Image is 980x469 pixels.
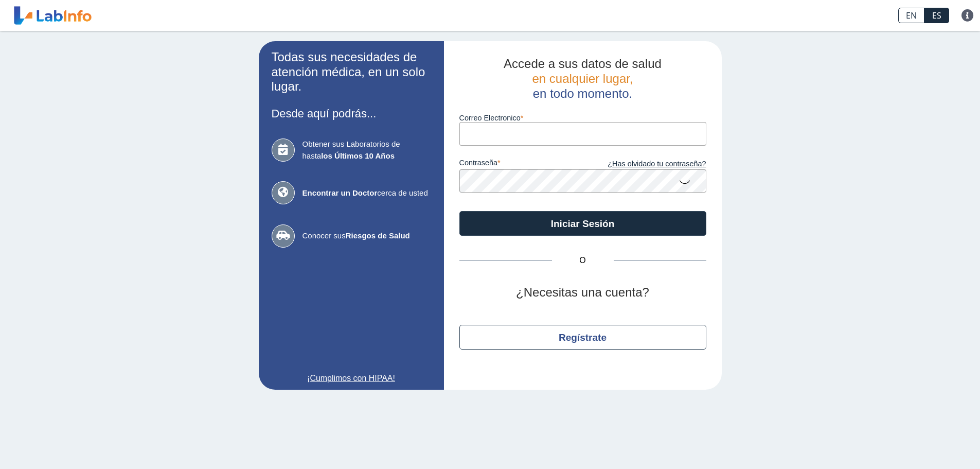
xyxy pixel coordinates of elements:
a: EN [898,8,924,23]
label: contraseña [459,159,583,170]
label: Correo Electronico [459,114,706,122]
a: ¿Has olvidado tu contraseña? [583,159,706,170]
span: O [552,254,614,267]
a: ¡Cumplimos con HIPAA! [272,372,431,385]
h3: Desde aquí podrás... [272,107,431,120]
b: Riesgos de Salud [346,231,410,240]
h2: Todas sus necesidades de atención médica, en un solo lugar. [272,50,431,94]
span: cerca de usted [302,187,431,199]
button: Iniciar Sesión [459,211,706,236]
b: los Últimos 10 Años [321,151,395,160]
a: ES [924,8,949,23]
span: en todo momento. [533,86,632,100]
h2: ¿Necesitas una cuenta? [459,285,706,300]
span: en cualquier lugar, [532,72,633,85]
span: Obtener sus Laboratorios de hasta [302,138,431,162]
iframe: Help widget launcher [888,429,969,458]
b: Encontrar un Doctor [302,188,378,197]
span: Accede a sus datos de salud [504,57,662,71]
span: Conocer sus [302,230,431,242]
button: Regístrate [459,325,706,350]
